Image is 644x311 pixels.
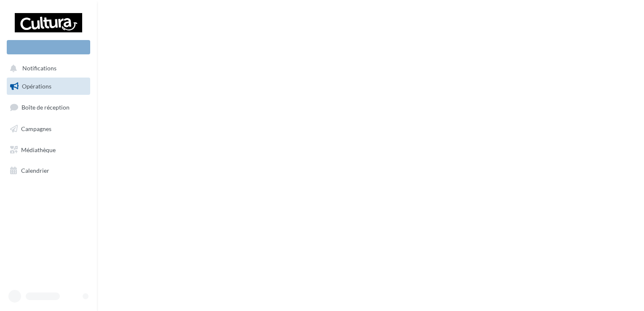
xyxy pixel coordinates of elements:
span: Calendrier [21,167,49,174]
span: Opérations [22,83,51,90]
span: Campagnes [21,125,51,132]
a: Campagnes [5,120,92,138]
a: Calendrier [5,162,92,180]
span: Boîte de réception [21,104,70,111]
div: Nouvelle campagne [7,40,90,54]
a: Boîte de réception [5,98,92,116]
a: Opérations [5,78,92,95]
a: Médiathèque [5,141,92,159]
span: Médiathèque [21,146,56,153]
span: Notifications [22,65,56,72]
